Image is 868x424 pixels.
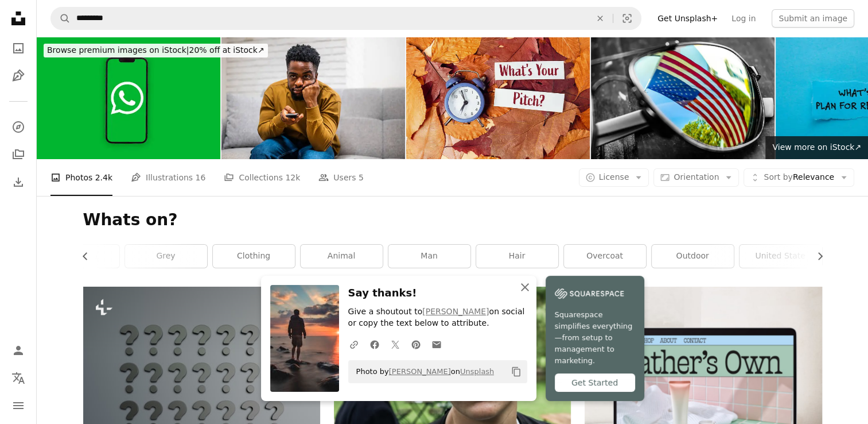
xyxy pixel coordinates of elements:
[37,37,275,64] a: Browse premium images on iStock|20% off at iStock↗
[7,171,30,194] a: Download History
[579,168,649,187] button: License
[587,7,613,29] button: Clear
[674,172,719,182] span: Orientation
[7,7,30,32] a: Home — Unsplash
[7,367,30,390] button: Language
[37,37,220,159] img: WHATSAPP app icon on smartphone screen over green background. ADANA-TURKEY - FEBRUARY-26-2025
[359,171,364,184] span: 5
[83,210,822,230] h1: Whats on?
[7,143,30,166] a: Collections
[318,159,364,196] a: Users 5
[7,339,30,362] a: Log in / Sign up
[591,37,774,159] img: Reflections on what’s important
[422,307,489,316] a: [PERSON_NAME]
[83,245,96,268] button: scroll list to the left
[546,276,644,401] a: Squarespace simplifies everything—from setup to management to marketing.Get Started
[196,171,206,184] span: 16
[460,367,494,376] a: Unsplash
[564,245,646,268] a: overcoat
[7,394,30,417] button: Menu
[764,172,834,183] span: Relevance
[7,37,30,60] a: Photos
[476,245,558,268] a: hair
[364,333,385,356] a: Share on Facebook
[285,171,300,184] span: 12k
[47,45,189,55] span: Browse premium images on iStock |
[406,333,426,356] a: Share on Pinterest
[388,245,470,268] a: man
[772,9,854,28] button: Submit an image
[50,7,641,30] form: Find visuals sitewide
[599,172,629,182] span: License
[555,373,635,392] div: Get Started
[51,7,71,29] button: Search Unsplash
[651,9,725,28] a: Get Unsplash+
[221,37,405,159] img: Young black male disappointed by what’s on TV
[351,363,495,381] span: Photo by on
[213,245,295,268] a: clothing
[555,285,624,302] img: file-1747939142011-51e5cc87e3c9
[131,159,205,196] a: Illustrations 16
[7,115,30,138] a: Explore
[555,309,635,367] span: Squarespace simplifies everything—from setup to management to marketing.
[125,245,207,268] a: grey
[739,245,822,268] a: united state
[426,333,447,356] a: Share over email
[809,245,822,268] button: scroll list to the right
[348,285,527,302] h3: Say thanks!
[389,367,451,376] a: [PERSON_NAME]
[507,362,526,381] button: Copy to clipboard
[348,306,527,329] p: Give a shoutout to on social or copy the text below to attribute.
[224,159,300,196] a: Collections 12k
[765,136,868,159] a: View more on iStock↗
[301,245,383,268] a: animal
[744,168,854,187] button: Sort byRelevance
[7,64,30,87] a: Illustrations
[406,37,590,159] img: Clock is on a pile of leaves with the words Whats your pitch
[385,333,406,356] a: Share on Twitter
[652,245,734,268] a: outdoor
[613,7,641,29] button: Visual search
[653,168,739,187] button: Orientation
[725,9,762,28] a: Log in
[47,45,264,55] span: 20% off at iStock ↗
[772,142,861,152] span: View more on iStock ↗
[764,172,792,182] span: Sort by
